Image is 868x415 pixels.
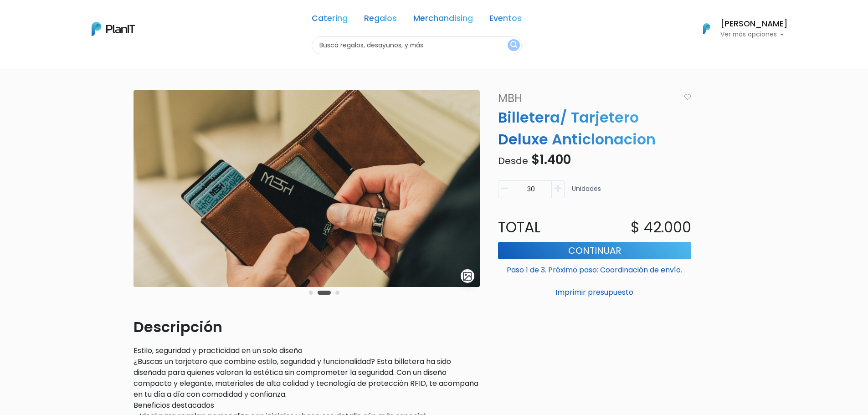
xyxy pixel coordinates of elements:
[498,261,691,276] p: Paso 1 de 3. Próximo paso: Coordinación de envío.
[720,20,788,28] h6: [PERSON_NAME]
[720,31,788,38] p: Ver más opciones
[498,154,528,167] span: Desde
[489,15,522,26] a: Eventos
[684,94,691,100] img: heart_icon
[498,285,691,300] button: Imprimir presupuesto
[307,287,342,298] div: Carousel Pagination
[493,90,680,107] a: MBH
[335,291,339,295] button: Carousel Page 3
[531,151,571,169] span: $1.400
[413,15,473,26] a: Merchandising
[493,216,595,238] p: Total
[309,291,313,295] button: Carousel Page 1
[134,90,480,287] img: WhatsApp_Image_2025-08-06_at_12.43.13__1_.jpeg
[364,15,397,26] a: Regalos
[572,184,601,202] p: Unidades
[312,36,522,54] input: Buscá regalos, desayunos, y más
[498,242,691,259] button: Continuar
[134,316,480,338] p: Descripción
[510,41,517,50] img: search_button-432b6d5273f82d61273b3651a40e1bd1b912527efae98b1b7a1b2c0702e16a8d.svg
[318,291,331,295] button: Carousel Page 2 (Current Slide)
[697,19,717,39] img: PlanIt Logo
[462,271,473,282] img: gallery-light
[47,9,131,26] div: ¿Necesitás ayuda?
[493,107,697,150] p: Billetera/ Tarjetero Deluxe Anticlonacion
[631,216,691,238] p: $ 42.000
[92,22,135,36] img: PlanIt Logo
[691,17,788,41] button: PlanIt Logo [PERSON_NAME] Ver más opciones
[312,15,348,26] a: Catering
